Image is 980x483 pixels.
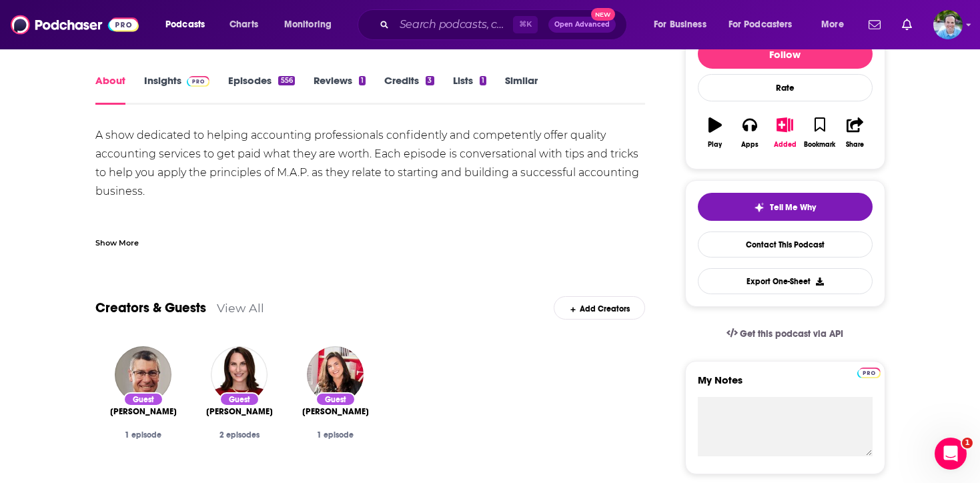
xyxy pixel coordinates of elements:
div: Add Creators [554,296,645,320]
img: Donna Serdula [211,346,268,403]
button: open menu [720,14,812,35]
a: Lists1 [453,74,486,105]
img: Podchaser Pro [857,368,881,378]
a: Episodes556 [228,74,294,105]
div: 1 episode [106,430,181,440]
span: 1 [962,438,973,448]
button: Play [698,109,732,157]
img: Podchaser - Follow, Share and Rate Podcasts [11,12,139,37]
span: Podcasts [165,15,205,34]
button: Apps [732,109,767,157]
a: Show notifications dropdown [863,13,886,36]
button: open menu [812,14,861,35]
div: Apps [741,141,759,149]
button: Bookmark [803,109,837,157]
div: Bookmark [804,141,835,149]
a: Donna Serdula [206,406,273,417]
button: Show profile menu [933,10,963,39]
iframe: Intercom live chat [935,438,967,470]
div: Share [846,141,864,149]
a: About [95,74,125,105]
button: open menu [156,14,222,35]
a: Kasey Anton [302,406,369,417]
img: User Profile [933,10,963,39]
a: Credits3 [384,74,434,105]
img: tell me why sparkle [754,202,765,213]
a: Clayton Oates [110,406,177,417]
div: A show dedicated to helping accounting professionals confidently and competently offer quality ac... [95,126,646,294]
span: [PERSON_NAME] [110,406,177,417]
span: Tell Me Why [770,202,816,213]
a: Reviews1 [314,74,366,105]
input: Search podcasts, credits, & more... [394,14,513,35]
span: Logged in as johnnemo [933,10,963,39]
span: [PERSON_NAME] [302,406,369,417]
button: open menu [275,14,349,35]
button: tell me why sparkleTell Me Why [698,193,873,221]
div: Guest [219,392,260,406]
button: Follow [698,39,873,69]
span: Open Advanced [554,21,610,28]
span: Monitoring [284,15,332,34]
a: Creators & Guests [95,300,206,316]
button: Open AdvancedNew [548,17,616,33]
a: Contact This Podcast [698,231,873,258]
img: Podchaser Pro [187,76,210,87]
div: Search podcasts, credits, & more... [370,9,640,40]
a: Show notifications dropdown [897,13,917,36]
span: Charts [229,15,258,34]
div: Guest [316,392,356,406]
div: Play [708,141,722,149]
div: Rate [698,74,873,101]
span: More [821,15,844,34]
div: 2 episodes [202,430,277,440]
span: Get this podcast via API [740,328,843,340]
span: ⌘ K [513,16,538,33]
span: For Podcasters [728,15,793,34]
a: Similar [505,74,538,105]
button: Export One-Sheet [698,268,873,294]
div: 1 [359,76,366,85]
a: View All [217,301,264,315]
a: Get this podcast via API [716,318,855,350]
div: 3 [426,76,434,85]
span: For Business [654,15,706,34]
button: open menu [644,14,723,35]
button: Added [767,109,802,157]
a: InsightsPodchaser Pro [144,74,210,105]
label: My Notes [698,374,873,397]
button: Share [837,109,872,157]
div: Added [774,141,797,149]
div: 1 episode [298,430,373,440]
div: 1 [480,76,486,85]
a: Pro website [857,366,881,378]
span: [PERSON_NAME] [206,406,273,417]
img: Kasey Anton [307,346,364,403]
span: New [591,8,615,21]
img: Clayton Oates [115,346,171,403]
div: 556 [278,76,294,85]
a: Charts [221,14,266,35]
div: Guest [123,392,163,406]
